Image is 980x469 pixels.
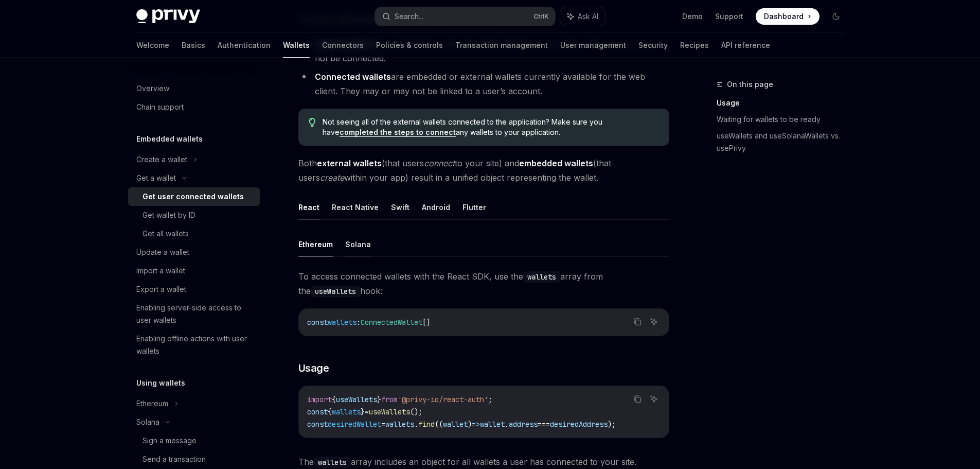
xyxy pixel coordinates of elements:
[128,280,260,299] a: Export a wallet
[136,172,176,184] div: Get a wallet
[136,33,169,58] a: Welcome
[756,8,819,25] a: Dashboard
[298,70,669,98] li: are embedded or external wallets currently available for the web client. They may or may not be l...
[298,269,669,298] span: To access connected wallets with the React SDK, use the array from the hook:
[550,420,608,429] span: desiredAddress
[376,33,443,58] a: Policies & controls
[128,79,260,98] a: Overview
[136,82,169,95] div: Overview
[314,457,351,468] code: wallets
[631,392,644,406] button: Copy the contents from the code block
[647,392,661,406] button: Ask AI
[721,33,770,58] a: API reference
[560,7,605,26] button: Ask AI
[298,455,669,469] span: The array includes an object for all wallets a user has connected to your site.
[315,72,391,82] strong: Connected wallets
[336,395,377,404] span: useWallets
[311,286,360,297] code: useWallets
[307,318,328,327] span: const
[218,33,271,58] a: Authentication
[435,420,443,429] span: ((
[317,158,382,168] strong: external wallets
[142,209,195,221] div: Get wallet by ID
[462,195,486,219] button: Flutter
[443,420,468,429] span: wallet
[136,133,203,145] h5: Embedded wallets
[472,420,480,429] span: =>
[136,153,187,166] div: Create a wallet
[638,33,668,58] a: Security
[298,232,333,256] button: Ethereum
[381,420,385,429] span: =
[519,158,593,168] strong: embedded wallets
[136,246,189,258] div: Update a wallet
[398,395,488,404] span: '@privy-io/react-auth'
[328,318,357,327] span: wallets
[538,420,550,429] span: ===
[298,156,669,185] span: Both (that users to your site) and (that users within your app) result in a unified object repres...
[391,195,409,219] button: Swift
[128,98,260,116] a: Chain support
[680,33,709,58] a: Recipes
[533,12,549,21] span: Ctrl K
[307,407,328,416] span: const
[727,78,773,91] span: On this page
[717,128,852,157] a: useWallets and useSolanaWallets vs. usePrivy
[142,453,206,465] div: Send a transaction
[136,377,185,389] h5: Using wallets
[142,435,197,447] div: Sign a message
[385,420,414,429] span: wallets
[323,117,658,137] span: Not seeing all of the external wallets connected to the application? Make sure you have any walle...
[136,101,184,113] div: Chain support
[128,187,260,206] a: Get user connected wallets
[307,395,332,404] span: import
[488,395,492,404] span: ;
[828,8,844,25] button: Toggle dark mode
[764,11,804,22] span: Dashboard
[128,224,260,243] a: Get all wallets
[422,195,450,219] button: Android
[136,265,185,277] div: Import a wallet
[128,243,260,262] a: Update a wallet
[418,420,435,429] span: find
[414,420,418,429] span: .
[136,397,168,410] div: Ethereum
[128,299,260,329] a: Enabling server-side access to user wallets
[509,420,538,429] span: address
[136,333,254,357] div: Enabling offline actions with user wallets
[136,9,200,24] img: dark logo
[128,262,260,280] a: Import a wallet
[283,33,310,58] a: Wallets
[182,33,205,58] a: Basics
[717,111,852,128] a: Waiting for wallets to be ready
[505,420,509,429] span: .
[361,318,422,327] span: ConnectedWallet
[480,420,505,429] span: wallet
[309,118,316,127] svg: Tip
[682,11,703,22] a: Demo
[468,420,472,429] span: )
[357,318,361,327] span: :
[332,195,379,219] button: React Native
[424,158,455,168] em: connect
[631,315,644,328] button: Copy the contents from the code block
[128,431,260,450] a: Sign a message
[320,172,344,183] em: create
[322,33,364,58] a: Connectors
[381,395,398,404] span: from
[128,206,260,224] a: Get wallet by ID
[377,395,381,404] span: }
[410,407,422,416] span: ();
[523,271,560,283] code: wallets
[715,11,743,22] a: Support
[365,407,369,416] span: =
[395,10,423,23] div: Search...
[328,420,381,429] span: desiredWallet
[578,11,598,22] span: Ask AI
[608,420,616,429] span: );
[298,195,319,219] button: React
[455,33,548,58] a: Transaction management
[340,128,456,137] a: completed the steps to connect
[128,450,260,468] a: Send a transaction
[332,395,336,404] span: {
